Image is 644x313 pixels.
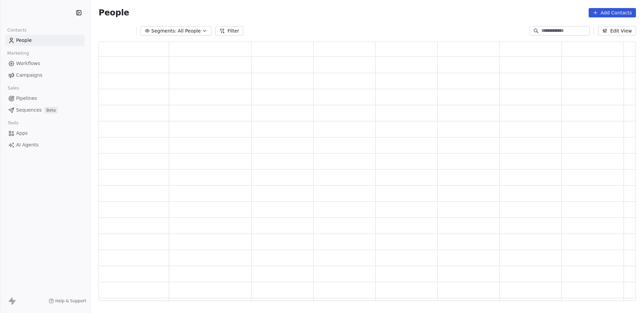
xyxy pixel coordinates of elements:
[5,93,85,104] a: Pipelines
[55,298,86,304] span: Help & Support
[5,118,21,128] span: Tools
[16,130,28,137] span: Apps
[5,139,85,150] a: AI Agents
[5,70,85,81] a: Campaigns
[4,25,30,35] span: Contacts
[16,37,32,44] span: People
[151,27,176,35] span: Segments:
[16,72,42,79] span: Campaigns
[5,83,22,93] span: Sales
[5,35,85,46] a: People
[16,95,37,102] span: Pipelines
[49,298,86,304] a: Help & Support
[178,27,201,35] span: All People
[16,141,39,148] span: AI Agents
[16,107,42,114] span: Sequences
[589,8,636,17] button: Add Contacts
[99,8,129,18] span: People
[5,105,85,116] a: SequencesBeta
[4,48,32,58] span: Marketing
[5,58,85,69] a: Workflows
[5,128,85,139] a: Apps
[44,107,58,114] span: Beta
[215,26,243,36] button: Filter
[16,60,40,67] span: Workflows
[598,26,636,36] button: Edit View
